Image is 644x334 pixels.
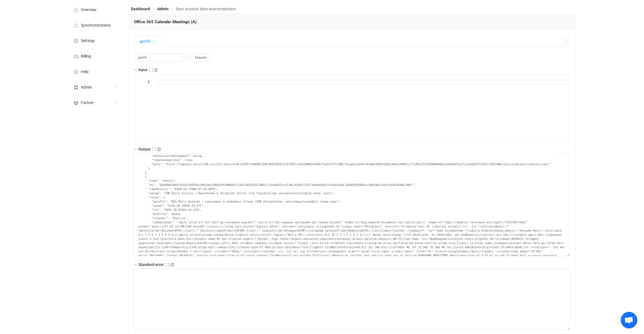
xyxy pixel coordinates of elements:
[67,48,123,64] a: Billing
[67,2,123,17] a: Overview
[81,23,111,28] span: Synchronizations
[138,147,151,151] span: Output
[131,7,150,11] span: Dashboard
[140,80,150,85] div: 1
[81,101,94,105] span: Partner
[176,7,236,11] span: Sync account data source executor
[134,19,196,24] span: Office 365 Calendar Meetings (A)
[81,85,92,90] span: Admin
[195,56,206,59] span: Execute
[138,68,148,72] span: Input
[131,7,236,11] div: Breadcrumb
[134,36,161,47] div: getAll
[134,54,188,61] input: Select
[81,8,97,12] span: Overview
[67,64,123,79] a: Help
[138,262,164,267] span: Standard error
[157,7,169,11] span: Admin
[81,70,89,74] span: Help
[67,33,123,48] a: Settings
[81,54,91,59] span: Billing
[67,17,123,33] a: Synchronizations
[621,312,637,328] a: Open chat
[81,39,95,43] span: Settings
[191,54,210,61] button: Execute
